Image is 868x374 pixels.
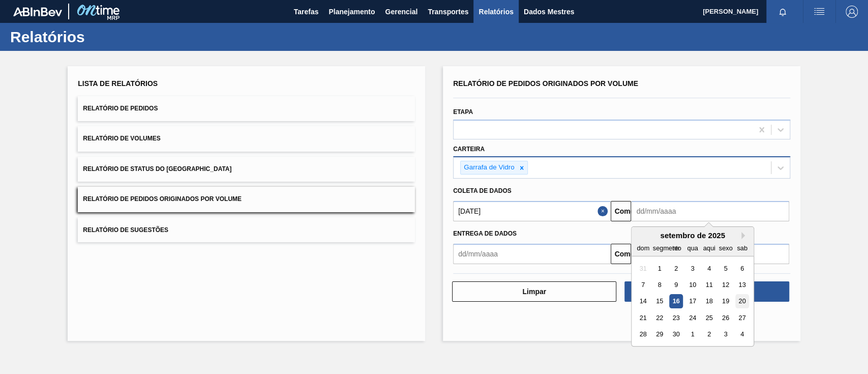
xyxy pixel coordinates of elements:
font: sab [737,244,748,252]
font: [PERSON_NAME] [703,8,758,15]
button: Comeu [611,244,631,264]
div: Escolha quarta-feira, 17 de setembro de 2025 [686,295,700,308]
font: 3 [724,331,728,338]
font: Relatórios [478,8,513,16]
button: Relatório de Status do [GEOGRAPHIC_DATA] [78,157,415,182]
font: aqui [703,244,715,252]
div: Escolha domingo, 28 de setembro de 2025 [636,328,650,341]
font: 28 [640,331,647,338]
img: Sair [846,6,858,18]
font: Tarefas [294,8,319,16]
div: Escolha segunda-feira, 8 de setembro de 2025 [653,278,667,292]
div: Escolha sexta-feira, 3 de outubro de 2025 [719,328,733,341]
button: Comeu [611,201,631,221]
font: Relatório de Pedidos Originados por Volume [453,79,638,88]
div: Escolha terça-feira, 16 de setembro de 2025 [669,295,683,308]
font: qua [687,244,698,252]
div: Escolha sábado, 4 de outubro de 2025 [735,328,749,341]
div: Escolha terça-feira, 23 de setembro de 2025 [669,311,683,325]
font: 18 [706,298,713,305]
font: 27 [739,314,746,322]
font: 17 [689,298,696,305]
font: setembro de 2025 [661,231,726,240]
font: Comeu [614,207,638,215]
font: Carteira [453,146,485,153]
font: 24 [689,314,696,322]
font: segmento [653,244,681,252]
div: Escolha sábado, 27 de setembro de 2025 [735,311,749,325]
div: Escolha quinta-feira, 4 de setembro de 2025 [702,262,716,275]
font: 4 [740,331,744,338]
div: Escolha quinta-feira, 2 de outubro de 2025 [702,328,716,341]
font: Lista de Relatórios [78,79,158,88]
font: 6 [740,265,744,272]
font: 10 [689,281,696,289]
button: Relatório de Pedidos Originados por Volume [78,187,415,212]
button: Relatório de Volumes [78,126,415,151]
font: 16 [673,298,680,305]
div: Escolha quarta-feira, 10 de setembro de 2025 [686,278,700,292]
div: Escolha segunda-feira, 1 de setembro de 2025 [653,262,667,275]
font: 11 [706,281,713,289]
font: Comeu [614,250,638,258]
font: 23 [673,314,680,322]
button: Limpar [452,281,616,302]
font: 22 [656,314,663,322]
font: Gerencial [385,8,417,16]
font: Etapa [453,108,473,116]
div: Escolha sexta-feira, 26 de setembro de 2025 [719,311,733,325]
div: Escolha domingo, 7 de setembro de 2025 [636,278,650,292]
div: Escolha terça-feira, 2 de setembro de 2025 [669,262,683,275]
font: 31 [640,265,647,272]
div: Escolha terça-feira, 9 de setembro de 2025 [669,278,683,292]
div: mês 2025-09 [635,260,751,342]
button: Notificações [766,5,799,19]
div: Escolha quinta-feira, 25 de setembro de 2025 [702,311,716,325]
font: 21 [640,314,647,322]
div: Escolha sexta-feira, 5 de setembro de 2025 [719,262,733,275]
button: Download [624,281,789,302]
font: Dados Mestres [524,8,575,16]
font: Relatórios [10,28,85,45]
div: Escolha sábado, 20 de setembro de 2025 [735,295,749,308]
font: 9 [674,281,678,289]
button: Próximo mês [741,232,749,239]
div: Escolha terça-feira, 30 de setembro de 2025 [669,328,683,341]
font: Coleta de dados [453,187,512,194]
img: TNhmsLtSVTkK8tSr43FrP2fwEKptu5GPRR3wAAAABJRU5ErkJggg== [13,7,62,16]
font: 19 [722,298,729,305]
font: 30 [673,331,680,338]
font: 25 [706,314,713,322]
div: Escolha domingo, 21 de setembro de 2025 [636,311,650,325]
font: Transportes [428,8,468,16]
font: 7 [641,281,645,289]
input: dd/mm/aaaa [631,201,789,221]
button: Fechar [597,201,611,221]
div: Escolha sexta-feira, 19 de setembro de 2025 [719,295,733,308]
font: Planejamento [328,8,375,16]
div: Escolha sexta-feira, 12 de setembro de 2025 [719,278,733,292]
img: ações do usuário [813,6,825,18]
font: 4 [707,265,711,272]
font: 1 [691,331,695,338]
font: 12 [722,281,729,289]
button: Relatório de Sugestões [78,217,415,242]
font: Relatório de Pedidos Originados por Volume [83,196,242,203]
font: 5 [724,265,728,272]
font: 8 [658,281,662,289]
font: 13 [739,281,746,289]
font: dom [637,244,650,252]
font: 2 [674,265,678,272]
font: 15 [656,298,663,305]
font: Relatório de Sugestões [83,226,168,233]
div: Escolha sábado, 13 de setembro de 2025 [735,278,749,292]
input: dd/mm/aaaa [453,201,611,221]
div: Escolha sábado, 6 de setembro de 2025 [735,262,749,275]
font: Garrafa de Vidro [464,163,515,171]
font: 14 [640,298,647,305]
button: Relatório de Pedidos [78,96,415,121]
div: Escolha quarta-feira, 3 de setembro de 2025 [686,262,700,275]
div: Escolha segunda-feira, 15 de setembro de 2025 [653,295,667,308]
font: Relatório de Volumes [83,135,160,142]
font: 20 [739,298,746,305]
